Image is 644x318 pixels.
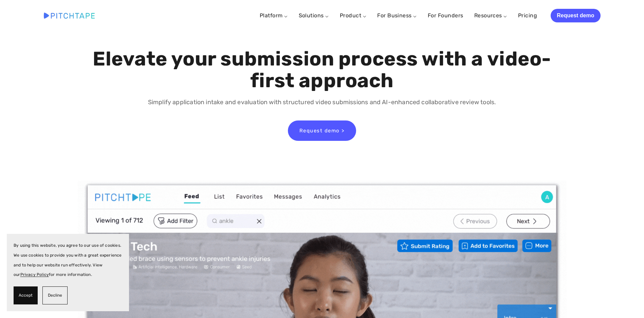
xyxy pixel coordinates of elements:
[610,285,644,318] iframe: Chat Widget
[340,12,366,19] a: Product ⌵
[19,291,33,300] span: Accept
[7,234,129,311] section: Cookie banner
[377,12,417,19] a: For Business ⌵
[20,272,49,277] a: Privacy Policy
[91,97,553,107] p: Simplify application intake and evaluation with structured video submissions and AI-enhanced coll...
[14,286,38,304] button: Accept
[91,48,553,92] h1: Elevate your submission process with a video-first approach
[474,12,507,19] a: Resources ⌵
[428,10,463,22] a: For Founders
[42,286,68,304] button: Decline
[299,12,329,19] a: Solutions ⌵
[288,120,356,141] a: Request demo >
[260,12,288,19] a: Platform ⌵
[551,9,600,22] a: Request demo
[518,10,537,22] a: Pricing
[48,291,62,300] span: Decline
[44,13,95,18] img: Pitchtape | Video Submission Management Software
[14,241,122,280] p: By using this website, you agree to our use of cookies. We use cookies to provide you with a grea...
